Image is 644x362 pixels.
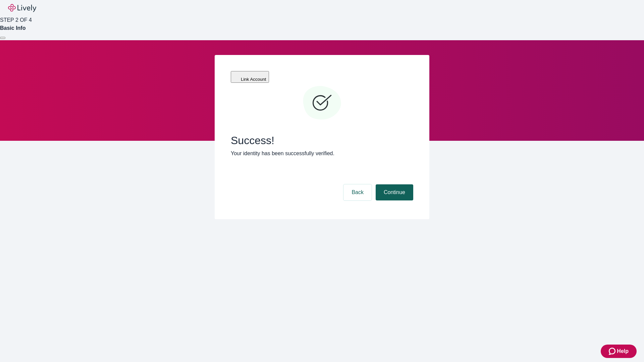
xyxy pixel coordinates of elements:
p: Your identity has been successfully verified. [231,149,413,158]
button: Zendesk support iconHelp [601,345,637,358]
svg: Checkmark icon [302,83,342,123]
button: Link Account [231,71,269,83]
button: Back [343,184,372,200]
img: Lively [8,4,36,12]
button: Continue [376,184,413,200]
span: Success! [231,134,413,147]
span: Help [617,347,629,355]
svg: Zendesk support icon [609,347,617,355]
